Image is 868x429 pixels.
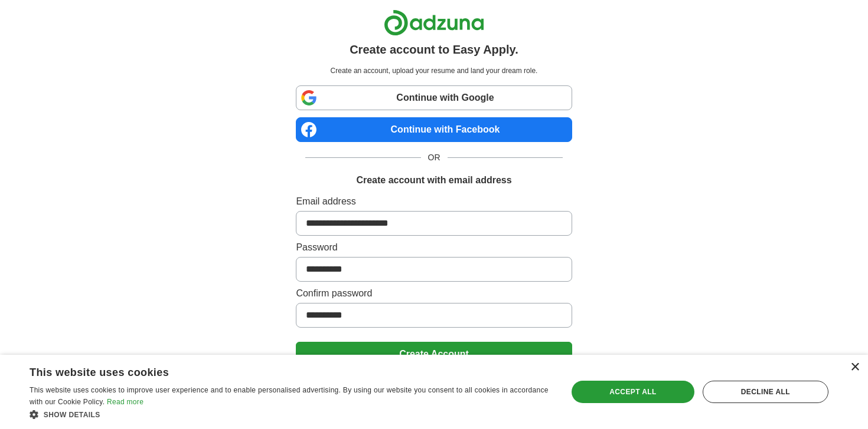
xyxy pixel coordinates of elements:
[298,65,569,76] p: Create an account, upload your resume and land your dream role.
[44,411,100,419] span: Show details
[107,398,143,406] a: Read more, opens a new window
[296,240,572,255] label: Password
[384,9,484,36] img: Adzuna logo
[296,117,572,142] a: Continue with Facebook
[356,173,511,187] h1: Create account with email address
[30,408,552,420] div: Show details
[296,286,572,301] label: Confirm password
[850,363,859,372] div: Close
[572,381,694,403] div: Accept all
[703,381,828,403] div: Decline all
[30,362,522,379] div: This website uses cookies
[30,386,549,406] span: This website uses cookies to improve user experience and to enable personalised advertising. By u...
[350,41,518,58] h1: Create account to Easy Apply.
[296,342,572,367] button: Create Account
[296,85,572,110] a: Continue with Google
[421,151,448,164] span: OR
[296,194,572,209] label: Email address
